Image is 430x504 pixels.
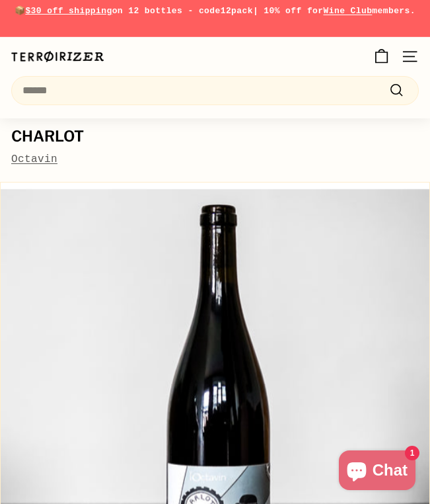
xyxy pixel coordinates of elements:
[366,37,397,76] a: Cart
[25,6,112,16] span: $30 off shipping
[335,450,419,493] inbox-online-store-chat: Shopify online store chat
[11,128,419,145] h1: Charlot
[324,6,373,16] a: Wine Club
[221,6,253,16] strong: 12pack
[11,5,419,19] p: 📦 on 12 bottles - code | 10% off for members.
[11,153,57,165] a: Octavin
